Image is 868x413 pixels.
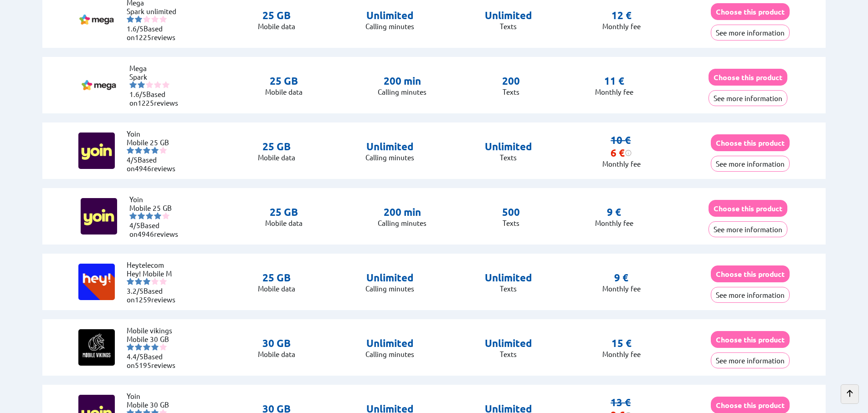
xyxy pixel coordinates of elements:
[127,155,181,173] li: Based on reviews
[159,343,167,351] img: starnr5
[711,331,790,348] button: Choose this product
[151,147,159,154] img: starnr4
[81,198,117,235] img: Logo of Yoin
[711,7,790,16] a: Choose this product
[127,269,181,278] li: Hey! Mobile M
[265,87,303,96] p: Mobile data
[711,156,790,172] button: See more information
[78,133,115,169] img: Logo of Yoin
[138,229,154,238] span: 4946
[135,343,142,351] img: starnr2
[127,352,181,369] li: Based on reviews
[611,337,632,350] p: 15 €
[595,219,633,227] p: Monthly fee
[365,337,414,350] p: Unlimited
[129,90,184,107] li: Based on reviews
[378,219,426,227] p: Calling minutes
[127,129,181,138] li: Yoin
[265,206,303,219] p: 25 GB
[709,204,787,213] a: Choose this product
[711,28,790,37] a: See more information
[127,24,181,41] li: Based on reviews
[607,206,621,219] p: 9 €
[709,200,787,217] button: Choose this product
[378,206,426,219] p: 200 min
[711,401,790,409] a: Choose this product
[602,284,641,293] p: Monthly fee
[711,134,790,151] button: Choose this product
[135,15,142,23] img: starnr2
[127,286,181,304] li: Based on reviews
[143,343,150,351] img: starnr3
[625,149,632,157] img: information
[127,400,181,409] li: Mobile 30 GB
[127,15,134,23] img: starnr1
[711,356,790,365] a: See more information
[711,352,790,368] button: See more information
[365,140,414,153] p: Unlimited
[143,147,150,154] img: starnr3
[485,350,532,358] p: Texts
[611,134,631,146] s: 10 €
[711,159,790,168] a: See more information
[614,271,628,284] p: 9 €
[602,159,641,168] p: Monthly fee
[711,291,790,299] a: See more information
[159,278,167,285] img: starnr5
[502,75,520,87] p: 200
[378,87,426,96] p: Calling minutes
[365,284,414,293] p: Calling minutes
[143,15,150,23] img: starnr3
[78,264,115,300] img: Logo of Heytelecom
[711,335,790,344] a: Choose this product
[265,219,303,227] p: Mobile data
[485,284,532,293] p: Texts
[711,3,790,20] button: Choose this product
[258,350,295,358] p: Mobile data
[154,212,161,219] img: starnr4
[709,73,787,82] a: Choose this product
[143,278,150,285] img: starnr3
[135,147,142,154] img: starnr2
[711,265,790,282] button: Choose this product
[127,326,181,335] li: Mobile vikings
[151,343,159,351] img: starnr4
[138,98,154,107] span: 1225
[365,153,414,162] p: Calling minutes
[611,396,631,408] s: 13 €
[81,67,117,103] img: Logo of Mega
[127,147,134,154] img: starnr1
[602,22,641,31] p: Monthly fee
[78,1,115,38] img: Logo of Mega
[154,81,161,88] img: starnr4
[602,350,641,358] p: Monthly fee
[129,195,184,204] li: Yoin
[258,271,295,284] p: 25 GB
[127,286,144,295] span: 3.2/5
[485,9,532,22] p: Unlimited
[265,75,303,87] p: 25 GB
[502,219,520,227] p: Texts
[611,147,632,159] div: 6 €
[129,64,184,72] li: Mega
[709,94,787,102] a: See more information
[138,81,145,88] img: starnr2
[258,284,295,293] p: Mobile data
[604,75,624,87] p: 11 €
[78,329,115,366] img: Logo of Mobile vikings
[709,225,787,234] a: See more information
[159,15,167,23] img: starnr5
[711,25,790,41] button: See more information
[127,138,181,147] li: Mobile 25 GB
[127,24,144,33] span: 1.6/5
[258,337,295,350] p: 30 GB
[258,140,295,153] p: 25 GB
[611,9,632,22] p: 12 €
[595,87,633,96] p: Monthly fee
[129,81,137,88] img: starnr1
[151,278,159,285] img: starnr4
[711,270,790,278] a: Choose this product
[365,350,414,358] p: Calling minutes
[502,87,520,96] p: Texts
[129,221,184,238] li: Based on reviews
